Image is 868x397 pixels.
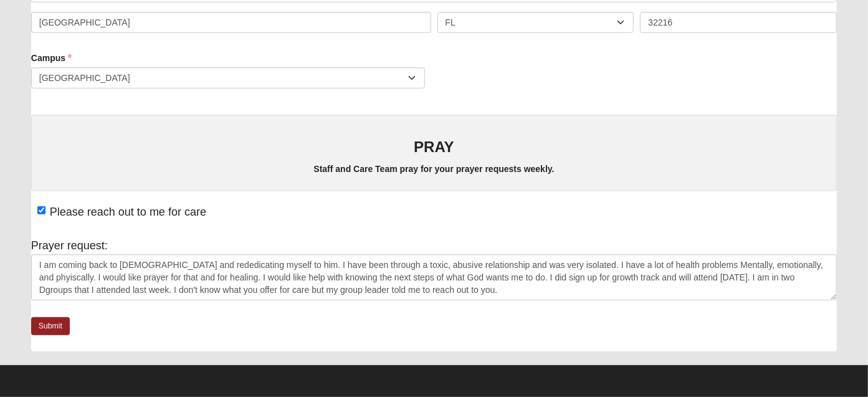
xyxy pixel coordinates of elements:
[31,317,70,335] a: Submit
[640,12,837,33] input: Zip
[50,206,206,218] span: Please reach out to me for care
[44,164,824,175] h5: Staff and Care Team pray for your prayer requests weekly.
[31,12,431,33] input: City
[37,206,45,214] input: Please reach out to me for care
[31,52,72,64] label: Campus
[44,138,824,156] h3: PRAY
